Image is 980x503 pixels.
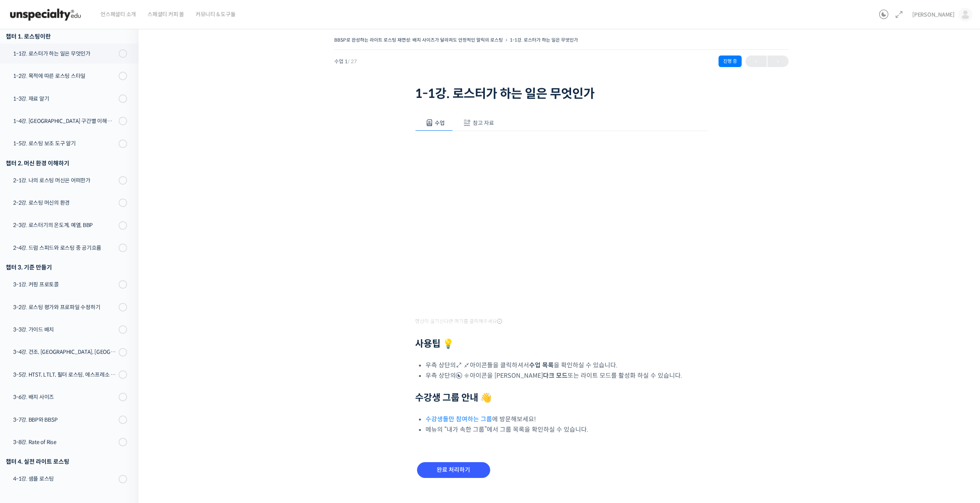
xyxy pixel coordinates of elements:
div: 챕터 4. 실전 라이트 로스팅 [6,456,127,467]
div: 3-3강. 가이드 배치 [13,325,116,334]
div: 3-6강. 배치 사이즈 [13,393,116,401]
div: 2-2강. 로스팅 머신의 환경 [13,199,116,207]
span: 수업 [435,119,445,126]
span: 대화 [70,256,80,262]
span: 참고 자료 [473,119,494,126]
div: 1-3강. 재료 알기 [13,94,116,103]
div: 3-5강. HTST, LTLT, 필터 로스팅, 에스프레소 로스팅 [13,370,116,379]
h3: 챕터 1. 로스팅이란 [6,31,127,42]
div: 1-4강. [GEOGRAPHIC_DATA] 구간별 이해와 용어 [13,117,116,125]
strong: 수강생 그룹 안내 👋 [415,392,492,404]
input: 완료 처리하기 [417,462,490,478]
div: 2-4강. 드럼 스피드와 로스팅 중 공기흐름 [13,244,116,252]
div: 2-3강. 로스터기의 온도계, 예열, BBP [13,221,116,229]
h1: 1-1강. 로스터가 하는 일은 무엇인가 [415,86,708,101]
div: 4-1강. 샘플 로스팅 [13,474,116,483]
span: [PERSON_NAME] [912,11,955,18]
li: 우측 상단의 아이콘들을 클릭하셔서 을 확인하실 수 있습니다. [426,360,708,370]
div: 진행 중 [719,56,742,67]
span: 수업 1 [334,59,357,64]
strong: 사용팁 💡 [415,338,454,350]
li: 에 방문해보세요! [426,414,708,424]
div: 3-8강. Rate of Rise [13,438,116,446]
span: 영상이 끊기신다면 여기를 클릭해주세요 [415,318,502,325]
div: 1-1강. 로스터가 하는 일은 무엇인가 [13,49,116,58]
div: 챕터 3. 기준 만들기 [6,262,127,273]
a: 설정 [99,244,148,264]
b: 다크 모드 [543,372,568,380]
div: 3-7강. BBP와 BBSP [13,416,116,424]
li: 우측 상단의 아이콘을 [PERSON_NAME] 또는 라이트 모드를 활성화 하실 수 있습니다. [426,370,708,381]
div: 챕터 2. 머신 환경 이해하기 [6,158,127,168]
span: 홈 [24,256,29,262]
a: 수강생들만 참여하는 그룹 [426,415,492,423]
div: 3-4강. 건조, [GEOGRAPHIC_DATA], [GEOGRAPHIC_DATA] 구간의 화력 분배 [13,348,116,356]
a: 홈 [2,244,51,264]
a: 1-1강. 로스터가 하는 일은 무엇인가 [510,37,578,43]
div: 1-5강. 로스팅 보조 도구 알기 [13,139,116,148]
b: 수업 목록 [529,361,554,369]
li: 메뉴의 “내가 속한 그룹”에서 그룹 목록을 확인하실 수 있습니다. [426,424,708,435]
a: BBSP로 완성하는 라이트 로스팅 재연성: 배치 사이즈가 달라져도 안정적인 말릭의 로스팅 [334,37,503,43]
div: 1-2강. 목적에 따른 로스팅 스타일 [13,72,116,80]
span: / 27 [348,58,357,65]
a: 대화 [51,244,99,264]
span: 설정 [119,256,128,262]
div: 2-1강. 나의 로스팅 머신은 어떠한가 [13,176,116,185]
div: 3-1강. 커핑 프로토콜 [13,280,116,289]
div: 3-2강. 로스팅 평가와 프로파일 수정하기 [13,303,116,311]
